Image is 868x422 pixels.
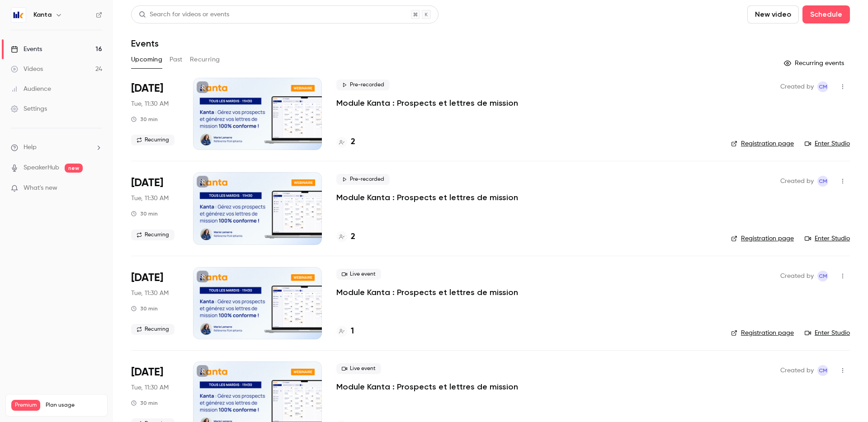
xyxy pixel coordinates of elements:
a: Enter Studio [805,139,850,148]
span: [DATE] [131,365,163,380]
span: Recurring [131,135,175,145]
span: Created by [780,176,814,187]
a: 2 [336,231,355,243]
h4: 2 [351,136,355,148]
span: Charlotte MARTEL [817,81,828,92]
button: Schedule [802,5,850,23]
div: 30 min [131,305,158,312]
button: New video [747,5,799,23]
span: Tue, 11:30 AM [131,383,169,392]
span: [DATE] [131,81,163,96]
span: new [65,164,83,173]
div: 30 min [131,116,158,123]
span: Help [24,143,37,152]
span: Tue, 11:30 AM [131,194,169,203]
button: Recurring events [780,56,850,70]
a: Enter Studio [805,328,850,338]
a: Module Kanta : Prospects et lettres de mission [336,98,518,108]
span: Pre-recorded [336,80,390,90]
span: CM [819,176,827,187]
a: Registration page [731,139,794,148]
a: 1 [336,325,354,338]
span: Charlotte MARTEL [817,271,828,281]
a: Module Kanta : Prospects et lettres de mission [336,381,518,392]
div: 30 min [131,210,158,217]
span: CM [819,271,827,281]
span: CM [819,81,827,92]
div: 30 min [131,399,158,407]
span: Premium [11,400,40,411]
span: Plan usage [46,402,102,409]
a: 2 [336,136,355,148]
span: Created by [780,365,814,376]
img: Kanta [11,8,26,22]
span: Created by [780,271,814,281]
span: Tue, 11:30 AM [131,289,169,298]
div: Aug 26 Tue, 11:30 AM (Europe/Paris) [131,267,179,339]
div: Aug 19 Tue, 11:30 AM (Europe/Paris) [131,172,179,244]
span: Charlotte MARTEL [817,176,828,187]
span: [DATE] [131,271,163,285]
a: Registration page [731,234,794,243]
h4: 1 [351,325,354,338]
span: Recurring [131,230,175,240]
span: CM [819,365,827,376]
span: Recurring [131,324,175,335]
span: Tue, 11:30 AM [131,99,169,108]
div: Aug 12 Tue, 11:30 AM (Europe/Paris) [131,78,179,150]
button: Past [170,52,183,67]
h1: Events [131,38,159,49]
div: Search for videos or events [139,10,229,19]
div: Settings [11,104,47,113]
span: [DATE] [131,176,163,190]
span: Created by [780,81,814,92]
a: Registration page [731,328,794,338]
span: Pre-recorded [336,174,390,185]
button: Recurring [190,52,220,67]
a: SpeakerHub [24,163,59,173]
span: What's new [24,183,57,193]
span: Live event [336,269,381,280]
button: Upcoming [131,52,162,67]
a: Enter Studio [805,234,850,243]
h4: 2 [351,231,355,243]
div: Audience [11,84,51,94]
div: Videos [11,65,43,74]
a: Module Kanta : Prospects et lettres de mission [336,287,518,298]
iframe: Noticeable Trigger [91,184,102,192]
span: Charlotte MARTEL [817,365,828,376]
a: Module Kanta : Prospects et lettres de mission [336,192,518,203]
li: help-dropdown-opener [11,143,102,152]
div: Events [11,45,42,54]
span: Live event [336,363,381,374]
h6: Kanta [33,10,52,19]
